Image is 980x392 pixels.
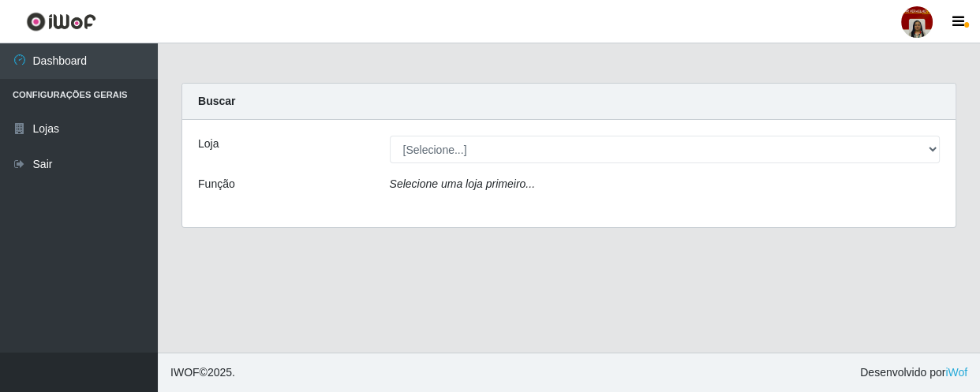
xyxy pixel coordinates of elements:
label: Função [198,176,235,192]
img: CoreUI Logo [26,12,96,32]
span: Desenvolvido por [860,364,967,381]
strong: Buscar [198,95,235,107]
span: IWOF [170,366,200,379]
span: © 2025 . [170,364,235,381]
i: Selecione uma loja primeiro... [390,177,535,190]
a: iWof [945,366,967,379]
label: Loja [198,136,219,152]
